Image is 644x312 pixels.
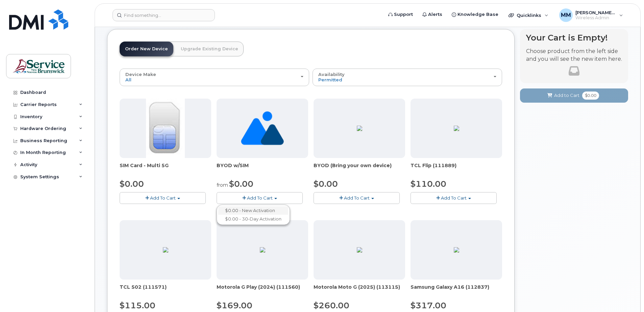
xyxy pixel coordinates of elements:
span: $0.00 [582,92,599,100]
img: 00D627D4-43E9-49B7-A367-2C99342E128C.jpg [146,99,184,158]
span: $0.00 [314,179,338,189]
button: Add To Cart [314,192,400,204]
img: C3F069DC-2144-4AFF-AB74-F0914564C2FE.jpg [357,126,362,131]
span: Availability [318,72,345,77]
a: Upgrade Existing Device [175,42,244,56]
span: Device Make [125,72,156,77]
div: BYOD (Bring your own device) [314,162,405,176]
button: Add to Cart $0.00 [520,88,628,102]
img: 99773A5F-56E1-4C48-BD91-467D906EAE62.png [260,247,265,253]
button: Add To Cart [120,192,206,204]
a: $0.00 - New Activation [218,206,288,215]
div: Samsung Galaxy A16 (112837) [411,284,502,297]
img: 46CE78E4-2820-44E7-ADB1-CF1A10A422D2.png [357,247,362,253]
span: All [125,77,131,82]
div: Quicklinks [504,8,553,22]
span: Knowledge Base [457,11,498,18]
span: Add To Cart [150,195,176,201]
span: Quicklinks [517,12,541,18]
span: MM [561,11,571,19]
img: 4BBBA1A7-EEE1-4148-A36C-898E0DC10F5F.png [454,126,459,131]
div: Motorola Moto G (2025) (113115) [314,284,405,297]
div: BYOD w/SIM [217,162,308,176]
button: Device Make All [120,69,309,86]
span: Add To Cart [344,195,370,201]
div: SIM Card - Multi 5G [120,162,211,176]
span: Add To Cart [247,195,273,201]
span: Alerts [428,11,442,18]
div: TCL 502 (111571) [120,284,211,297]
span: Permitted [318,77,342,82]
div: McEachern, Melissa (ASD-E) [554,8,628,22]
a: Support [383,8,418,21]
span: Add to Cart [554,92,579,99]
button: Add To Cart [411,192,497,204]
div: Motorola G Play (2024) (111560) [217,284,308,297]
button: Availability Permitted [313,69,502,86]
h4: Your Cart is Empty! [526,33,622,42]
p: Choose product from the left side and you will see the new item here. [526,48,622,63]
span: Add To Cart [441,195,467,201]
span: $169.00 [217,301,252,310]
div: TCL Flip (111889) [411,162,502,176]
span: $0.00 [120,179,144,189]
img: no_image_found-2caef05468ed5679b831cfe6fc140e25e0c280774317ffc20a367ab7fd17291e.png [241,99,284,158]
input: Find something... [113,9,215,21]
img: 9FB32A65-7F3B-4C75-88D7-110BE577F189.png [454,247,459,253]
span: Wireless Admin [575,15,616,21]
small: from [217,182,228,188]
a: Order New Device [120,42,173,56]
button: Add To Cart [217,192,303,204]
a: $0.00 - 30-Day Activation [218,215,288,223]
span: Support [394,11,413,18]
span: $260.00 [314,301,349,310]
a: Knowledge Base [447,8,503,21]
img: E4E53BA5-3DF7-4680-8EB9-70555888CC38.png [163,247,168,253]
span: [PERSON_NAME] (ASD-E) [575,10,616,15]
span: $115.00 [120,301,155,310]
span: $0.00 [229,179,253,189]
span: $110.00 [411,179,446,189]
a: Alerts [418,8,447,21]
span: $317.00 [411,301,446,310]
